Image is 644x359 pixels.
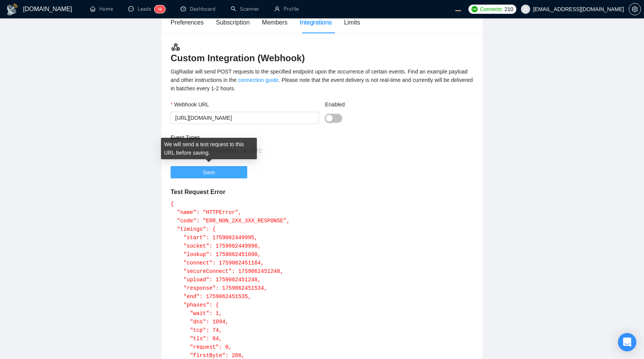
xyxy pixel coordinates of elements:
[171,188,473,197] h5: Test Request Error
[216,18,250,27] div: Subscription
[171,133,200,142] label: Event Types
[171,112,319,124] input: Webhook URL
[171,166,247,178] button: Save
[231,6,259,12] a: searchScanner
[238,77,279,83] a: connection guide
[181,6,215,12] a: dashboardDashboard
[171,67,473,93] div: GigRadar will send POST requests to the specified endpoint upon the occurrence of certain events....
[262,18,287,27] div: Members
[171,100,209,109] label: Webhook URL
[629,6,641,12] a: setting
[159,7,162,12] span: 6
[523,7,528,12] span: user
[128,6,165,12] a: messageLeads16
[344,18,360,27] div: Limits
[504,5,513,13] span: 210
[300,18,332,27] div: Integrations
[274,6,299,12] a: userProfile
[154,5,165,13] sup: 16
[161,138,257,159] div: We will send a test request to this URL before saving.
[90,6,113,12] a: homeHome
[472,6,478,12] img: upwork-logo.png
[629,3,641,15] button: setting
[203,168,215,176] span: Save
[158,7,159,12] span: 1
[171,42,473,64] h3: Custom Integration (Webhook)
[325,100,345,109] label: Enabled
[6,3,18,16] img: logo
[171,42,181,52] img: webhook.3a52c8ec.svg
[480,5,503,13] span: Connects:
[629,6,641,12] span: setting
[618,333,636,351] div: Open Intercom Messenger
[171,18,204,27] div: Preferences
[325,114,342,122] button: Enabled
